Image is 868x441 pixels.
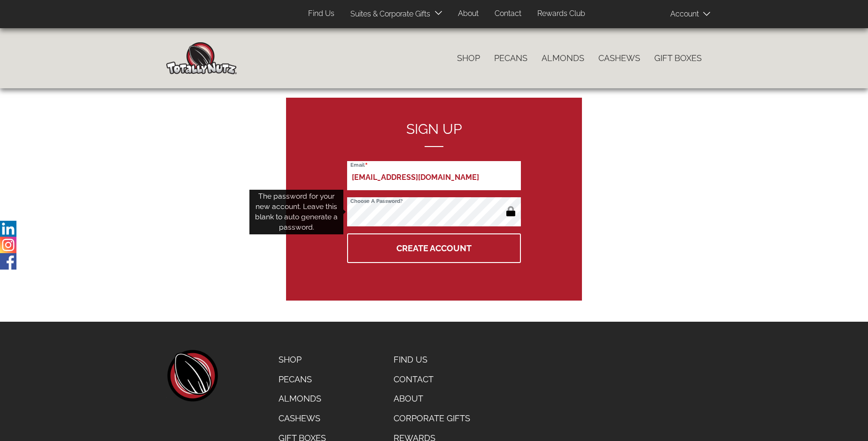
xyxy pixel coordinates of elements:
a: Almonds [535,48,591,68]
a: Cashews [271,409,333,428]
input: Email [347,161,521,190]
a: Almonds [271,389,333,409]
div: The password for your new account. Leave this blank to auto generate a password. [249,190,343,234]
a: Pecans [271,370,333,389]
a: Gift Boxes [647,48,709,68]
a: Shop [450,48,487,68]
h2: Sign up [347,121,521,147]
a: Rewards Club [530,5,592,23]
a: Cashews [591,48,647,68]
a: Suites & Corporate Gifts [343,5,433,23]
a: Shop [271,350,333,370]
a: About [451,5,486,23]
a: Find Us [301,5,341,23]
a: Contact [488,5,528,23]
img: Home [166,42,237,74]
a: Contact [387,370,479,389]
button: Create Account [347,233,521,263]
a: Find Us [387,350,479,370]
a: About [387,389,479,409]
a: home [166,350,218,402]
a: Pecans [487,48,535,68]
a: Corporate Gifts [387,409,479,428]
